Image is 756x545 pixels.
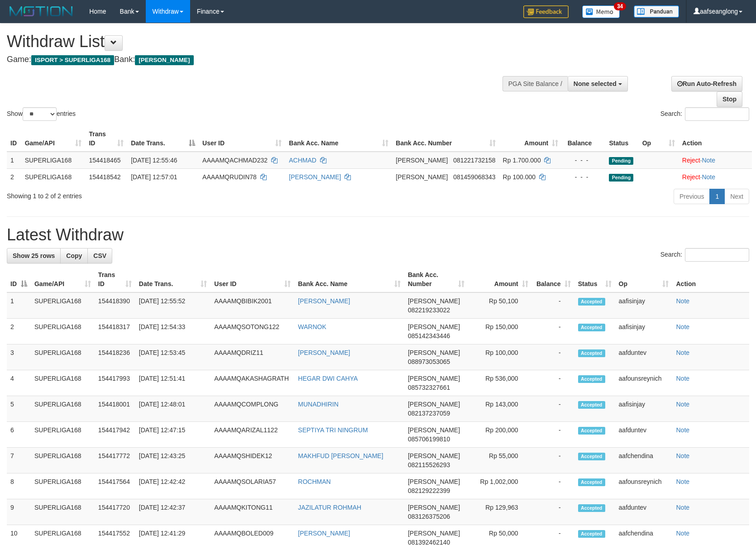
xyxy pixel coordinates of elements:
[532,396,574,422] td: -
[578,530,605,538] span: Accepted
[615,448,673,473] td: aafchendina
[7,292,31,319] td: 1
[503,173,536,181] span: Rp 100.000
[532,319,574,344] td: -
[468,267,532,292] th: Amount: activate to sort column ascending
[31,55,114,65] span: ISPORT > SUPERLIGA168
[408,452,460,459] span: [PERSON_NAME]
[131,173,177,181] span: [DATE] 12:57:01
[676,323,689,330] a: Note
[679,126,752,152] th: Action
[95,396,135,422] td: 154418001
[396,173,448,181] span: [PERSON_NAME]
[211,499,294,525] td: AAAAMQKITONG11
[135,422,211,448] td: [DATE] 12:47:15
[211,319,294,344] td: AAAAMQSOTONG122
[676,401,689,408] a: Note
[709,189,725,204] a: 1
[614,2,626,10] span: 34
[578,298,605,306] span: Accepted
[578,349,605,357] span: Accepted
[408,323,460,330] span: [PERSON_NAME]
[615,422,673,448] td: aafduntev
[532,448,574,473] td: -
[453,173,495,181] span: Copy 081459068343 to clipboard
[31,267,95,292] th: Game/API: activate to sort column ascending
[408,410,450,417] span: Copy 082137237059 to clipboard
[523,5,569,18] img: Feedback.jpg
[135,499,211,525] td: [DATE] 12:42:37
[89,173,120,181] span: 154418542
[532,292,574,319] td: -
[408,478,460,485] span: [PERSON_NAME]
[582,5,620,18] img: Button%20Memo.svg
[127,126,199,152] th: Date Trans.: activate to sort column descending
[31,319,95,344] td: SUPERLIGA168
[615,499,673,525] td: aafduntev
[95,473,135,499] td: 154417564
[676,530,689,537] a: Note
[298,426,368,434] a: SEPTIYA TRI NINGRUM
[408,384,450,391] span: Copy 085732327661 to clipboard
[298,504,361,511] a: JAZILATUR ROHMAH
[717,91,742,107] a: Stop
[396,157,448,164] span: [PERSON_NAME]
[676,349,689,356] a: Note
[568,76,628,91] button: None selected
[578,375,605,383] span: Accepted
[135,448,211,473] td: [DATE] 12:43:25
[7,33,495,51] h1: Withdraw List
[578,401,605,409] span: Accepted
[135,370,211,396] td: [DATE] 12:51:41
[676,452,689,459] a: Note
[724,189,749,204] a: Next
[60,248,88,263] a: Copy
[408,530,460,537] span: [PERSON_NAME]
[7,344,31,370] td: 3
[211,422,294,448] td: AAAAMQARIZAL1122
[21,152,86,169] td: SUPERLIGA168
[660,107,749,121] label: Search:
[615,344,673,370] td: aafduntev
[679,168,752,185] td: ·
[31,370,95,396] td: SUPERLIGA168
[95,448,135,473] td: 154417772
[298,452,383,459] a: MAKHFUD [PERSON_NAME]
[89,157,120,164] span: 154418465
[21,126,86,152] th: Game/API: activate to sort column ascending
[7,107,76,121] label: Show entries
[453,157,495,164] span: Copy 081221732158 to clipboard
[565,156,602,165] div: - - -
[685,107,749,121] input: Search:
[408,306,450,314] span: Copy 082219233022 to clipboard
[408,375,460,382] span: [PERSON_NAME]
[532,422,574,448] td: -
[672,267,749,292] th: Action
[211,448,294,473] td: AAAAMQSHIDEK12
[682,173,700,181] a: Reject
[85,126,127,152] th: Trans ID: activate to sort column ascending
[285,126,392,152] th: Bank Acc. Name: activate to sort column ascending
[211,370,294,396] td: AAAAMQAKASHAGRATH
[702,157,715,164] a: Note
[615,370,673,396] td: aafounsreynich
[676,375,689,382] a: Note
[66,252,82,259] span: Copy
[95,499,135,525] td: 154417720
[468,292,532,319] td: Rp 50,100
[298,375,358,382] a: HEGAR DWI CAHYA
[503,157,541,164] span: Rp 1.700.000
[578,324,605,331] span: Accepted
[31,344,95,370] td: SUPERLIGA168
[135,292,211,319] td: [DATE] 12:55:52
[578,504,605,512] span: Accepted
[408,461,450,469] span: Copy 082115526293 to clipboard
[95,292,135,319] td: 154418390
[7,168,21,185] td: 2
[702,173,715,181] a: Note
[95,267,135,292] th: Trans ID: activate to sort column ascending
[532,344,574,370] td: -
[95,319,135,344] td: 154418317
[298,530,350,537] a: [PERSON_NAME]
[609,157,633,165] span: Pending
